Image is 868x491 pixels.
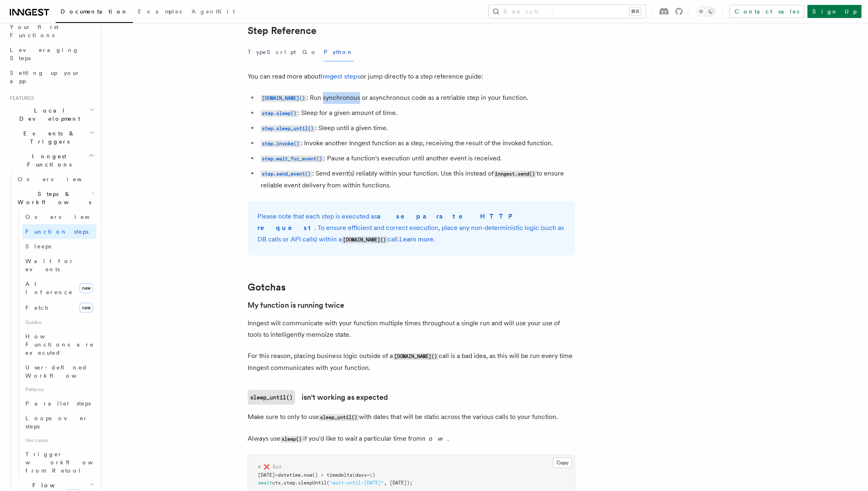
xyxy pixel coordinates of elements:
span: Loops over steps [25,415,88,430]
a: User-defined Workflows [22,360,96,383]
div: Steps & Workflows [14,209,96,478]
a: AI Inferencenew [22,277,96,300]
button: Go [302,43,317,61]
li: : Sleep until a given time. [258,122,575,134]
a: Gotchas [248,282,286,293]
p: Make sure to only to use with dates that will be static across the various calls to your function. [248,411,575,423]
a: step.sleep() [261,109,298,117]
span: Your first Functions [10,24,59,38]
button: Python [324,43,354,61]
button: Toggle dark mode [696,7,716,16]
em: now [422,435,447,442]
span: Fetch [25,304,49,311]
span: () [312,472,318,478]
span: Events & Triggers [7,129,89,146]
span: Patterns [22,383,96,396]
code: step.invoke() [261,140,301,147]
a: How Functions are executed [22,329,96,360]
span: Leveraging Steps [10,47,79,61]
p: Please note that each step is executed as . To ensure efficient and correct execution, place any ... [257,211,565,245]
a: Sleeps [22,239,96,254]
span: await [258,480,272,486]
a: Parallel steps [22,396,96,411]
a: Documentation [56,2,133,23]
a: Wait for events [22,254,96,277]
button: Events & Triggers [7,126,96,149]
span: Steps & Workflows [14,190,91,206]
a: AgentKit [187,2,240,22]
span: Function steps [25,228,88,235]
span: Trigger workflows from Retool [25,451,115,474]
span: new [79,303,93,313]
li: : Sleep for a given amount of time. [258,107,575,119]
a: Fetchnew [22,300,96,316]
a: Overview [22,209,96,224]
span: . [301,472,304,478]
code: step.sleep() [261,110,298,117]
p: Inngest will communicate with your function multiple times throughout a single run and will use y... [248,318,575,340]
a: step.invoke() [261,139,301,147]
span: sleepUntil [298,480,327,486]
a: Learn more [399,235,433,243]
code: step.wait_for_event() [261,155,324,162]
span: = [367,472,370,478]
span: . [295,480,298,486]
span: Documentation [61,8,128,15]
a: Sign Up [807,5,861,18]
button: Search...⌘K [489,5,646,18]
a: Leveraging Steps [7,43,96,65]
li: : Pause a function's execution until another event is received. [258,153,575,164]
p: You can read more about or jump directly to a step reference guide: [248,71,575,82]
code: step.sleep_until() [261,125,315,132]
a: Function steps [22,224,96,239]
code: sleep() [280,436,303,443]
a: Inngest steps [320,72,360,80]
button: TypeScript [248,43,296,61]
li: : Invoke another Inngest function as a step, receiving the result of the invoked function. [258,137,575,149]
code: step.send_event() [261,171,312,178]
a: Examples [133,2,187,22]
span: Wait for events [25,258,74,273]
span: Use cases [22,434,96,447]
span: Setting up your app [10,70,80,84]
button: Steps & Workflows [14,187,96,209]
span: User-defined Workflows [25,364,99,379]
span: Guides [22,316,96,329]
span: Features [7,95,34,101]
span: Overview [25,214,110,220]
span: ctx [272,480,281,486]
span: = [275,472,278,478]
span: step [284,480,295,486]
span: ( [327,480,329,486]
span: Overview [18,176,102,182]
code: [DOMAIN_NAME]() [342,236,388,243]
a: Your first Functions [7,20,96,43]
a: step.wait_for_event() [261,154,324,162]
span: # ❌ Bad [258,464,281,470]
code: sleep_until() [248,390,295,405]
a: Trigger workflows from Retool [22,447,96,478]
span: now [304,472,312,478]
span: (days [352,472,367,478]
a: [DOMAIN_NAME]() [261,94,307,101]
code: sleep_until() [319,414,359,421]
a: My function is running twice [248,300,344,311]
span: timedelta [327,472,352,478]
span: . [281,480,284,486]
a: Loops over steps [22,411,96,434]
code: inngest.send() [494,171,537,178]
p: For this reason, placing business logic outside of a call is a bad idea, as this will be run ever... [248,350,575,374]
span: Inngest Functions [7,152,88,169]
span: "wait-until-[DATE]" [329,480,384,486]
code: [DOMAIN_NAME]() [393,353,439,360]
a: Setting up your app [7,65,96,88]
p: Always use if you'd like to wait a particular time from . [248,433,575,445]
span: Sleeps [25,243,51,250]
span: 1 [370,472,372,478]
span: Local Development [7,106,89,123]
a: step.send_event() [261,169,312,177]
span: ; [410,480,413,486]
span: How Functions are executed [25,333,94,356]
li: : Run synchronous or asynchronous code as a retriable step in your function. [258,92,575,104]
span: ) [372,472,375,478]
